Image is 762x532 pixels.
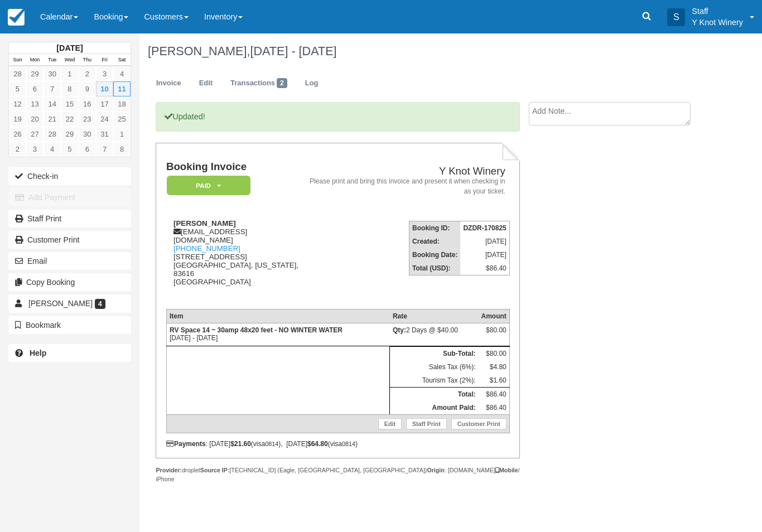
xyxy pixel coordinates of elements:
strong: Qty [393,326,406,334]
a: 24 [96,112,113,127]
th: Total: [390,388,479,402]
a: Log [297,72,327,94]
td: $1.60 [478,374,509,388]
a: 5 [61,142,78,157]
td: Tourism Tax (2%): [390,374,479,388]
h2: Y Knot Winery [309,166,505,177]
strong: Payments [166,440,206,448]
span: 4 [95,299,105,309]
a: 22 [61,112,78,127]
a: 13 [26,96,44,112]
strong: DZDR-170825 [463,224,506,232]
a: 21 [44,112,61,127]
address: Please print and bring this invoice and present it when checking in as your ticket. [309,177,505,196]
em: Paid [167,176,250,195]
th: Item [166,309,389,323]
small: 0814 [342,441,355,447]
span: [PERSON_NAME] [28,299,93,308]
a: 9 [79,81,96,96]
p: Updated! [156,102,520,132]
button: Bookmark [8,316,131,334]
a: 29 [26,66,44,81]
button: Email [8,252,131,270]
a: 7 [44,81,61,96]
a: 25 [113,112,131,127]
a: 4 [44,142,61,157]
a: 6 [79,142,96,157]
strong: Provider: [156,467,182,473]
a: 18 [113,96,131,112]
a: 6 [26,81,44,96]
th: Mon [26,54,44,66]
th: Booking Date: [409,248,461,262]
a: 2 [79,66,96,81]
p: Y Knot Winery [692,17,743,28]
strong: $21.60 [230,440,251,448]
strong: Mobile [495,467,518,473]
strong: [PERSON_NAME] [173,219,236,228]
img: checkfront-main-nav-mini-logo.png [8,9,25,26]
a: Customer Print [451,418,507,429]
a: 29 [61,127,78,142]
button: Add Payment [8,188,131,206]
td: $86.40 [460,262,509,275]
small: 0814 [265,441,278,447]
a: Transactions2 [222,72,296,94]
a: 5 [9,81,26,96]
a: 3 [26,142,44,157]
div: droplet [TECHNICAL_ID] (Eagle, [GEOGRAPHIC_DATA], [GEOGRAPHIC_DATA]) : [DOMAIN_NAME] / iPhone [156,466,520,483]
strong: Source IP: [200,467,230,473]
td: [DATE] - [DATE] [166,323,389,346]
a: 27 [26,127,44,142]
td: $4.80 [478,360,509,374]
th: Fri [96,54,113,66]
strong: [DATE] [56,43,83,52]
td: $86.40 [478,388,509,402]
th: Wed [61,54,78,66]
div: [EMAIL_ADDRESS][DOMAIN_NAME] [STREET_ADDRESS] [GEOGRAPHIC_DATA], [US_STATE], 83616 [GEOGRAPHIC_DATA] [166,219,305,300]
a: 26 [9,127,26,142]
strong: $64.80 [307,440,328,448]
div: S [667,8,685,26]
a: 11 [113,81,131,96]
th: Tue [44,54,61,66]
th: Sub-Total: [390,347,479,361]
a: 7 [96,142,113,157]
th: Amount [478,309,509,323]
a: Invoice [148,72,190,94]
span: [DATE] - [DATE] [250,44,336,58]
a: 10 [96,81,113,96]
a: 4 [113,66,131,81]
th: Booking ID: [409,221,461,235]
a: 8 [61,81,78,96]
div: $80.00 [481,326,506,343]
th: Sat [113,54,131,66]
a: [PHONE_NUMBER] [173,244,240,253]
th: Sun [9,54,26,66]
a: 1 [61,66,78,81]
strong: RV Space 14 ~ 30amp 48x20 feet - NO WINTER WATER [170,326,343,334]
a: Paid [166,175,247,196]
td: [DATE] [460,235,509,248]
p: Staff [692,6,743,17]
a: 8 [113,142,131,157]
a: 19 [9,112,26,127]
button: Check-in [8,167,131,185]
td: Sales Tax (6%): [390,360,479,374]
a: 17 [96,96,113,112]
a: 16 [79,96,96,112]
td: 2 Days @ $40.00 [390,323,479,346]
a: 28 [9,66,26,81]
a: 31 [96,127,113,142]
a: 2 [9,142,26,157]
strong: Origin [427,467,444,473]
b: Help [30,349,46,357]
span: 2 [277,78,287,88]
a: 12 [9,96,26,112]
a: 28 [44,127,61,142]
td: [DATE] [460,248,509,262]
th: Rate [390,309,479,323]
a: Edit [191,72,221,94]
th: Thu [79,54,96,66]
a: Customer Print [8,231,131,249]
